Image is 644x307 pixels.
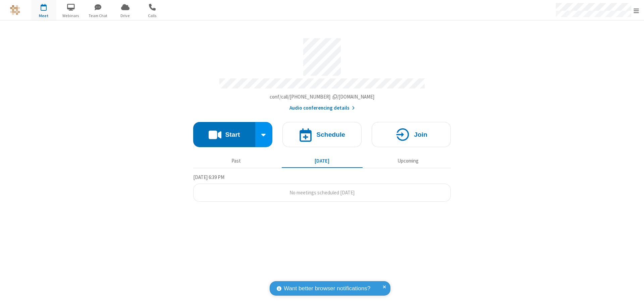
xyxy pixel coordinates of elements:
[282,155,363,167] button: [DATE]
[140,13,165,19] span: Calls
[193,173,451,202] section: Today's Meetings
[255,122,273,147] div: Start conference options
[270,93,375,101] button: Copy my meeting room linkCopy my meeting room link
[289,104,355,112] button: Audio conferencing details
[86,13,111,19] span: Team Chat
[193,174,224,180] span: [DATE] 6:39 PM
[414,131,427,138] h4: Join
[58,13,84,19] span: Webinars
[372,122,451,147] button: Join
[284,284,370,293] span: Want better browser notifications?
[270,94,375,100] span: Copy my meeting room link
[193,122,255,147] button: Start
[225,131,240,138] h4: Start
[282,122,362,147] button: Schedule
[113,13,138,19] span: Drive
[289,189,355,196] span: No meetings scheduled [DATE]
[368,155,448,167] button: Upcoming
[196,155,277,167] button: Past
[31,13,56,19] span: Meet
[193,33,451,112] section: Account details
[10,5,20,15] img: QA Selenium DO NOT DELETE OR CHANGE
[316,131,345,138] h4: Schedule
